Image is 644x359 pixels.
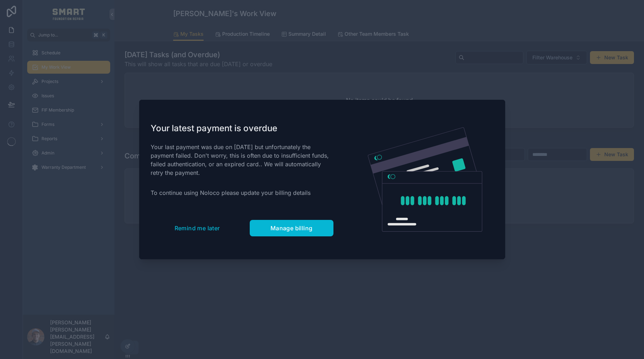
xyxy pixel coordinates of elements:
[175,225,220,232] span: Remind me later
[151,143,333,177] p: Your last payment was due on [DATE] but unfortunately the payment failed. Don't worry, this is of...
[368,127,482,232] img: Credit card illustration
[250,220,333,236] button: Manage billing
[270,225,313,232] span: Manage billing
[151,123,333,134] h1: Your latest payment is overdue
[151,220,244,236] button: Remind me later
[151,188,333,197] p: To continue using Noloco please update your billing details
